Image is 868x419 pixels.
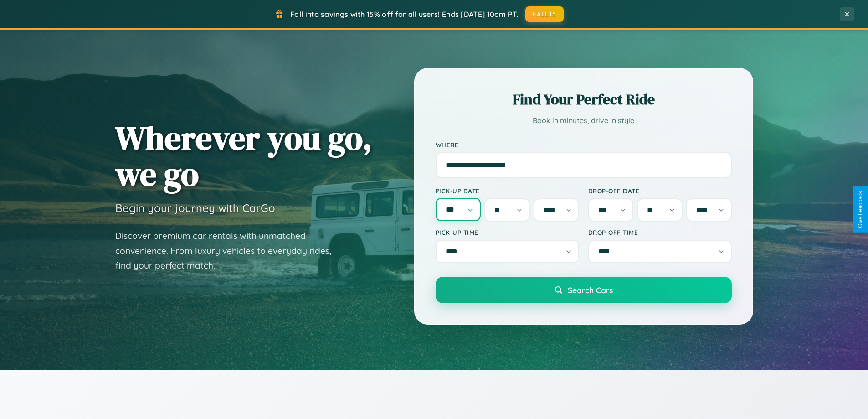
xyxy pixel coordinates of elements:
[588,187,732,195] label: Drop-off Date
[857,191,863,228] div: Give Feedback
[436,89,732,109] h2: Find Your Perfect Ride
[436,187,579,195] label: Pick-up Date
[436,228,579,236] label: Pick-up Time
[290,10,519,19] span: Fall into savings with 15% off for all users! Ends [DATE] 10am PT.
[525,6,564,22] button: FALL15
[115,201,275,215] h3: Begin your journey with CarGo
[568,285,613,295] span: Search Cars
[436,277,732,303] button: Search Cars
[588,228,732,236] label: Drop-off Time
[436,114,732,127] p: Book in minutes, drive in style
[115,120,372,192] h1: Wherever you go, we go
[436,141,732,149] label: Where
[115,228,343,273] p: Discover premium car rentals with unmatched convenience. From luxury vehicles to everyday rides, ...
